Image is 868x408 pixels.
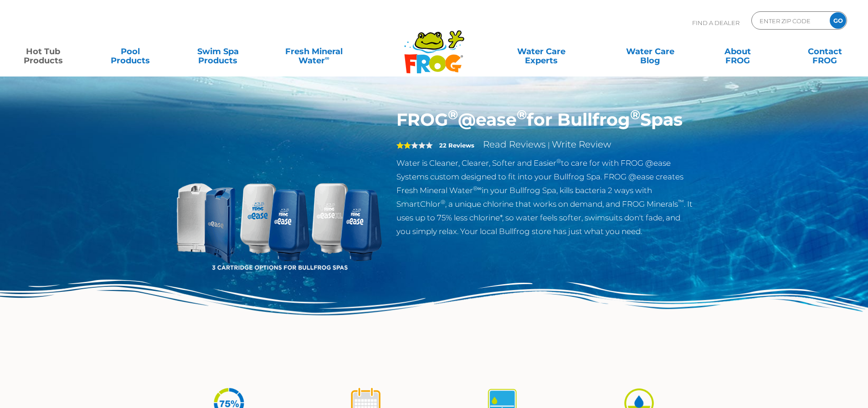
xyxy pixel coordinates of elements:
sup: ∞ [325,54,329,61]
sup: ® [448,107,458,122]
p: Find A Dealer [692,11,740,34]
sup: ® [441,199,445,205]
a: Water CareBlog [616,42,684,61]
span: 2 [396,142,411,149]
a: Read Reviews [483,139,546,150]
a: Water CareExperts [486,42,596,61]
p: Water is Cleaner, Clearer, Softer and Easier to care for with FROG @ease Systems custom designed ... [396,156,694,238]
a: PoolProducts [97,42,164,61]
sup: ® [517,107,527,122]
h1: FROG @ease for Bullfrog Spas [396,109,694,130]
input: GO [830,12,846,29]
strong: 22 Reviews [439,142,474,149]
a: Write Review [552,139,611,150]
sup: ™ [678,199,684,205]
a: Hot TubProducts [9,42,77,61]
sup: ®∞ [473,185,482,192]
a: AboutFROG [704,42,771,61]
img: bullfrog-product-hero.png [175,109,383,318]
span: | [548,141,550,149]
sup: ® [556,158,561,164]
a: Swim SpaProducts [184,42,252,61]
a: Fresh MineralWater∞ [271,42,356,61]
a: ContactFROG [791,42,859,61]
sup: ® [630,107,640,122]
img: Frog Products Logo [399,18,469,74]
